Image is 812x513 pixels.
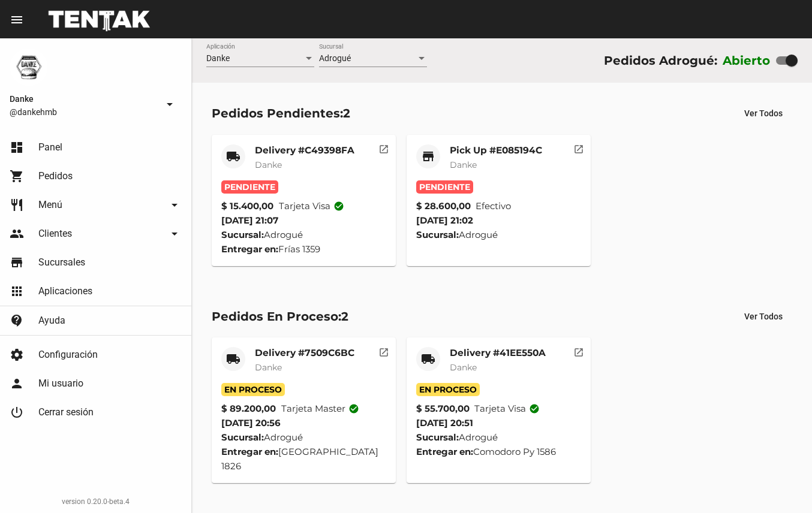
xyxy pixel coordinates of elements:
[10,227,24,241] mat-icon: people
[450,159,477,170] span: Danke
[221,430,386,445] div: Adrogué
[163,97,177,111] mat-icon: arrow_drop_down
[221,383,285,396] span: En Proceso
[167,227,182,241] mat-icon: arrow_drop_down
[416,228,581,242] div: Adrogué
[573,142,584,153] mat-icon: open_in_new
[450,362,477,373] span: Danke
[221,215,278,226] span: [DATE] 21:07
[416,445,581,459] div: Comodoro Py 1586
[10,284,24,298] mat-icon: apps
[450,144,542,156] mat-card-title: Pick Up #E085194C
[421,352,435,366] mat-icon: local_shipping
[319,53,351,63] span: Adrogué
[416,215,473,226] span: [DATE] 21:02
[474,402,540,416] span: Tarjeta visa
[281,402,359,416] span: Tarjeta master
[341,309,348,324] span: 2
[255,144,354,156] mat-card-title: Delivery #C49398FA
[221,242,386,256] div: Frías 1359
[416,402,470,416] strong: $ 55.700,00
[735,102,792,124] button: Ver Todos
[221,243,278,255] strong: Entregar en:
[604,51,717,70] div: Pedidos Adrogué:
[10,255,24,270] mat-icon: store
[343,106,350,120] span: 2
[10,140,24,155] mat-icon: dashboard
[10,496,182,508] div: version 0.20.0-beta.4
[416,180,473,194] span: Pendiente
[38,256,85,268] span: Sucursales
[10,198,24,212] mat-icon: restaurant
[38,315,65,327] span: Ayuda
[206,53,230,63] span: Danke
[573,345,584,356] mat-icon: open_in_new
[348,403,359,414] mat-icon: check_circle
[416,199,471,213] strong: $ 28.600,00
[38,349,98,361] span: Configuración
[10,376,24,391] mat-icon: person
[416,430,581,445] div: Adrogué
[221,228,386,242] div: Adrogué
[255,347,354,359] mat-card-title: Delivery #7509C6BC
[226,352,240,366] mat-icon: local_shipping
[221,446,278,457] strong: Entregar en:
[378,142,389,153] mat-icon: open_in_new
[10,405,24,420] mat-icon: power_settings_new
[10,106,158,118] span: @dankehmb
[735,306,792,327] button: Ver Todos
[421,149,435,164] mat-icon: store
[10,169,24,183] mat-icon: shopping_cart
[212,104,350,123] div: Pedidos Pendientes:
[221,199,273,213] strong: $ 15.400,00
[221,417,281,428] span: [DATE] 20:56
[279,199,344,213] span: Tarjeta visa
[10,48,48,86] img: 1d4517d0-56da-456b-81f5-6111ccf01445.png
[221,431,264,443] strong: Sucursal:
[38,285,92,297] span: Aplicaciones
[221,402,276,416] strong: $ 89.200,00
[255,159,282,170] span: Danke
[476,199,511,213] span: Efectivo
[38,170,73,182] span: Pedidos
[723,51,771,70] label: Abierto
[10,13,24,27] mat-icon: menu
[38,228,72,240] span: Clientes
[529,403,540,414] mat-icon: check_circle
[212,307,348,326] div: Pedidos En Proceso:
[38,141,62,153] span: Panel
[221,229,264,240] strong: Sucursal:
[450,347,546,359] mat-card-title: Delivery #41EE550A
[744,312,783,321] span: Ver Todos
[416,229,459,240] strong: Sucursal:
[416,417,473,428] span: [DATE] 20:51
[333,201,344,212] mat-icon: check_circle
[226,149,240,164] mat-icon: local_shipping
[38,378,83,390] span: Mi usuario
[10,348,24,362] mat-icon: settings
[416,446,473,457] strong: Entregar en:
[10,313,24,328] mat-icon: contact_support
[221,180,278,194] span: Pendiente
[744,108,783,118] span: Ver Todos
[255,362,282,373] span: Danke
[378,345,389,356] mat-icon: open_in_new
[416,383,480,396] span: En Proceso
[416,431,459,443] strong: Sucursal:
[167,198,182,212] mat-icon: arrow_drop_down
[38,406,94,418] span: Cerrar sesión
[221,445,386,473] div: [GEOGRAPHIC_DATA] 1826
[38,199,62,211] span: Menú
[10,92,158,106] span: Danke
